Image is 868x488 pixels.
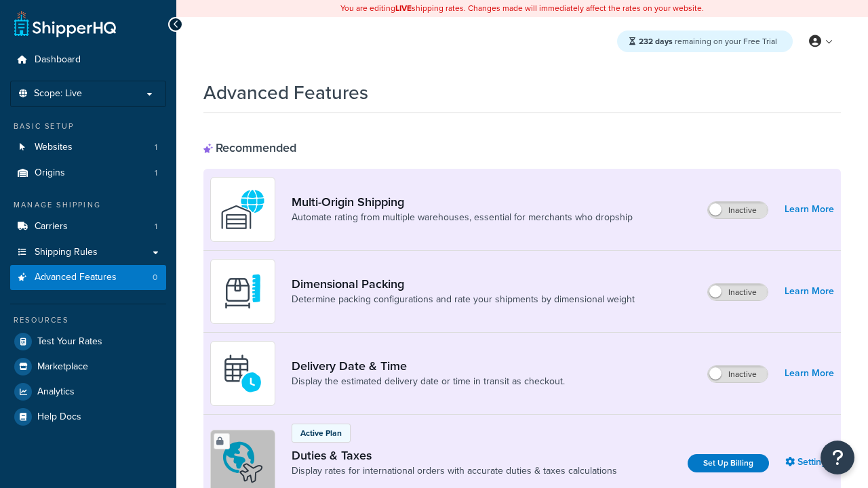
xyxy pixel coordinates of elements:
[35,272,117,283] span: Advanced Features
[155,167,157,179] span: 1
[10,240,166,265] a: Shipping Rules
[10,405,166,429] a: Help Docs
[10,214,166,239] li: Carriers
[10,214,166,239] a: Carriers1
[37,361,88,373] span: Marketplace
[10,314,166,326] div: Resources
[37,411,81,423] span: Help Docs
[35,221,68,232] span: Carriers
[10,265,166,290] a: Advanced Features0
[292,464,617,478] a: Display rates for international orders with accurate duties & taxes calculations
[34,88,82,100] span: Scope: Live
[10,47,166,73] a: Dashboard
[785,200,834,219] a: Learn More
[292,375,565,388] a: Display the estimated delivery date or time in transit as checkout.
[300,427,342,439] p: Active Plan
[639,35,777,47] span: remaining on your Free Trial
[35,247,98,258] span: Shipping Rules
[10,135,166,160] li: Websites
[10,329,166,354] a: Test Your Rates
[785,364,834,383] a: Learn More
[10,199,166,211] div: Manage Shipping
[639,35,673,47] strong: 232 days
[292,448,617,463] a: Duties & Taxes
[37,386,75,398] span: Analytics
[35,54,81,66] span: Dashboard
[292,195,633,209] a: Multi-Origin Shipping
[10,161,166,186] li: Origins
[155,221,157,232] span: 1
[821,441,854,474] button: Open Resource Center
[219,268,267,315] img: DTVBYsAAAAAASUVORK5CYII=
[35,167,65,179] span: Origins
[292,211,633,224] a: Automate rating from multiple warehouses, essential for merchants who dropship
[785,453,834,472] a: Settings
[10,265,166,290] li: Advanced Features
[10,354,166,379] a: Marketplace
[203,140,296,155] div: Recommended
[10,161,166,186] a: Origins1
[219,186,267,233] img: WatD5o0RtDAAAAAElFTkSuQmCC
[708,284,768,300] label: Inactive
[708,366,768,382] label: Inactive
[395,2,412,14] b: LIVE
[155,142,157,153] span: 1
[292,359,565,373] a: Delivery Date & Time
[153,272,157,283] span: 0
[10,135,166,160] a: Websites1
[708,202,768,218] label: Inactive
[785,282,834,301] a: Learn More
[688,454,769,472] a: Set Up Billing
[292,293,635,306] a: Determine packing configurations and rate your shipments by dimensional weight
[219,350,267,397] img: gfkeb5ejjkALwAAAABJRU5ErkJggg==
[35,142,73,153] span: Websites
[37,336,102,348] span: Test Your Rates
[10,121,166,132] div: Basic Setup
[10,380,166,404] a: Analytics
[292,277,635,291] a: Dimensional Packing
[203,79,368,106] h1: Advanced Features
